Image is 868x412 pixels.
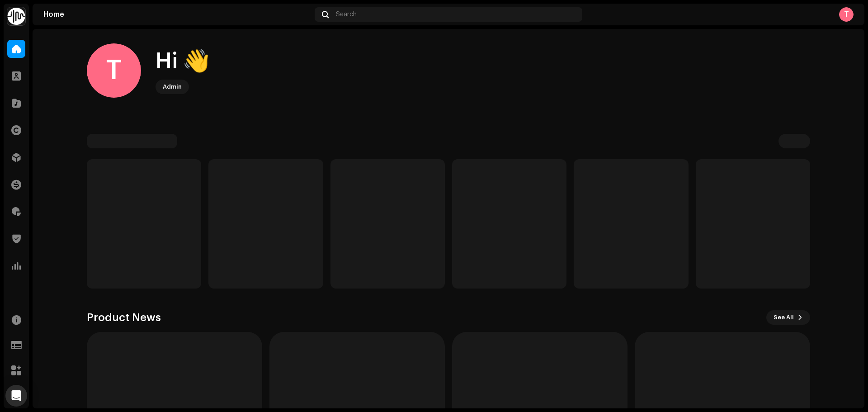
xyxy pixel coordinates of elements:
span: See All [774,308,794,327]
span: Search [336,11,357,18]
div: Admin [163,81,182,92]
div: T [87,43,141,98]
div: Hi 👋 [156,47,210,76]
h3: Product News [87,310,161,325]
div: Open Intercom Messenger [5,385,27,407]
button: See All [766,310,810,325]
img: 0f74c21f-6d1c-4dbc-9196-dbddad53419e [7,7,25,25]
div: Home [43,11,311,18]
div: T [839,7,854,22]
